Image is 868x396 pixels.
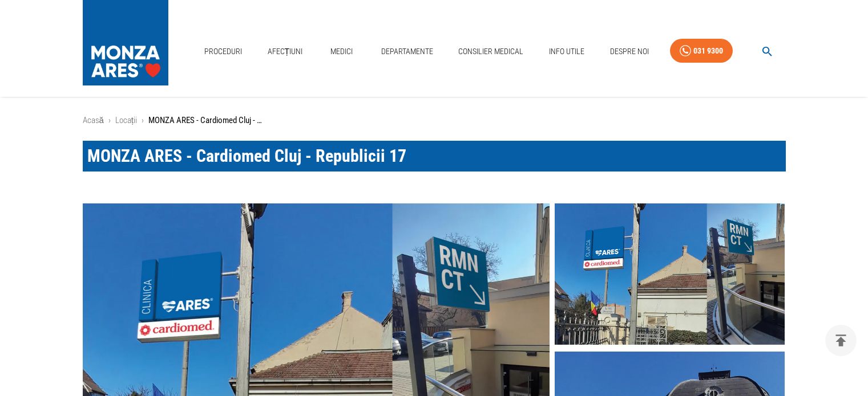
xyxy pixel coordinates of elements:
button: delete [825,325,857,356]
a: Consilier Medical [454,40,528,63]
nav: breadcrumb [83,114,786,127]
a: Proceduri [200,40,247,63]
a: Info Utile [544,40,589,63]
span: MONZA ARES - Cardiomed Cluj - Republicii 17 [87,146,406,166]
a: 031 9300 [670,39,733,63]
p: MONZA ARES - Cardiomed Cluj - Republicii 17 [148,114,263,127]
img: Signalistica stradala Cardiomed Cluj Republicii nr 17 [555,203,785,345]
a: Departamente [377,40,438,63]
a: Afecțiuni [263,40,308,63]
div: 031 9300 [693,44,723,58]
a: Despre Noi [605,40,653,63]
a: Locații [115,115,137,125]
li: › [108,114,111,127]
a: Medici [324,40,360,63]
li: › [142,114,144,127]
a: Acasă [83,115,104,125]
